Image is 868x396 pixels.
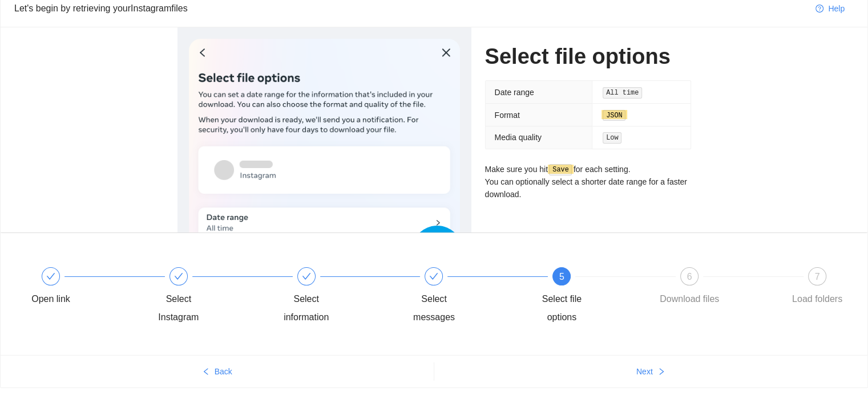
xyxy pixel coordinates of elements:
[495,88,534,97] span: Date range
[495,111,520,120] span: Format
[434,362,868,381] button: Nextright
[146,290,212,326] div: Select Instagram
[273,290,340,326] div: Select information
[656,267,784,308] div: 6Download files
[549,164,572,175] code: Save
[559,272,564,281] span: 5
[687,272,692,281] span: 6
[792,290,842,308] div: Load folders
[215,365,232,378] span: Back
[18,267,146,308] div: Open link
[636,365,653,378] span: Next
[14,1,806,15] div: Let's begin by retrieving your Instagram files
[495,133,542,142] span: Media quality
[302,272,311,281] span: check
[660,290,719,308] div: Download files
[657,368,665,377] span: right
[528,290,595,326] div: Select file options
[815,5,823,14] span: question-circle
[603,132,621,144] code: Low
[784,267,850,308] div: 7Load folders
[401,290,467,326] div: Select messages
[485,43,691,70] h1: Select file options
[485,163,691,201] p: Make sure you hit for each setting. You can optionally select a shorter date range for a faster d...
[46,272,55,281] span: check
[174,272,183,281] span: check
[1,362,434,381] button: leftBack
[828,2,845,15] span: Help
[603,87,642,99] code: All time
[31,290,70,308] div: Open link
[202,368,210,377] span: left
[815,272,820,281] span: 7
[146,267,273,326] div: Select Instagram
[401,267,528,326] div: Select messages
[603,110,625,121] code: JSON
[429,272,438,281] span: check
[273,267,401,326] div: Select information
[528,267,656,326] div: 5Select file options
